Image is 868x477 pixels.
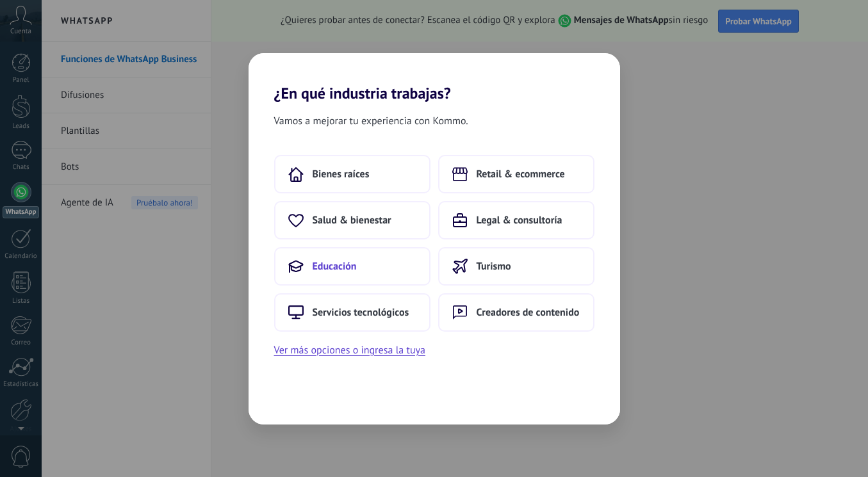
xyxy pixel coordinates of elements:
button: Turismo [438,247,594,286]
button: Servicios tecnológicos [274,293,430,332]
span: Turismo [477,260,511,273]
span: Educación [313,260,357,273]
span: Creadores de contenido [477,306,580,319]
button: Creadores de contenido [438,293,594,332]
span: Legal & consultoría [477,214,562,227]
span: Servicios tecnológicos [313,306,409,319]
button: Salud & bienestar [274,201,430,239]
button: Legal & consultoría [438,201,594,239]
button: Retail & ecommerce [438,155,594,193]
span: Vamos a mejorar tu experiencia con Kommo. [274,113,468,129]
button: Bienes raíces [274,155,430,193]
span: Retail & ecommerce [477,168,565,181]
button: Educación [274,247,430,286]
h2: ¿En qué industria trabajas? [249,53,620,102]
span: Salud & bienestar [313,214,391,227]
button: Ver más opciones o ingresa la tuya [274,342,425,359]
span: Bienes raíces [313,168,370,181]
